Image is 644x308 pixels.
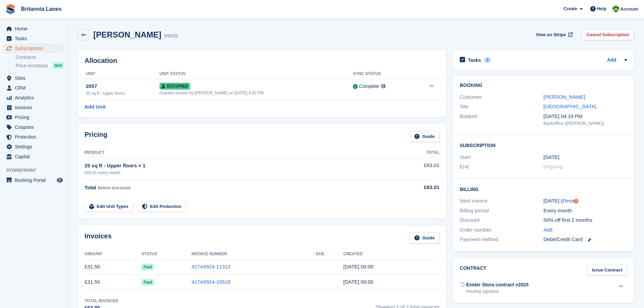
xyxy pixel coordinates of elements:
[460,197,543,205] div: Next invoice
[460,186,627,192] h2: Billing
[85,232,112,243] h2: Invoices
[460,207,543,215] div: Billing period
[3,175,64,185] a: menu
[85,57,439,65] h2: Allocation
[164,32,178,40] div: 99055
[563,198,576,204] a: Reset
[460,236,543,243] div: Payment method
[587,265,627,276] a: Issue Contract
[544,153,559,161] time: 2025-08-02 23:00:00 UTC
[460,93,543,101] div: Customer
[160,69,353,79] th: Unit Status
[460,216,543,224] div: Discount
[484,57,492,63] div: 0
[544,216,627,224] div: 50% off first 2 months
[85,162,392,170] div: 25 sq ft - Upper floors × 1
[6,167,67,174] span: Storefront
[15,152,55,161] span: Capital
[191,279,230,285] a: 417A9924-10518
[573,198,579,204] div: Tooltip anchor
[16,54,64,61] a: Contracts
[544,103,596,109] a: [GEOGRAPHIC_DATA]
[410,131,439,142] a: Guide
[86,90,160,96] div: 25 sq ft - Upper floors
[3,24,64,33] a: menu
[536,31,566,38] span: View on Stripe
[15,44,55,53] span: Subscriptions
[15,122,55,132] span: Coupons
[460,265,486,276] h2: Contract
[191,249,316,260] th: Invoice Number
[15,113,55,122] span: Pricing
[359,83,379,90] div: Complete
[3,142,64,151] a: menu
[93,30,161,39] h2: [PERSON_NAME]
[85,103,105,111] a: Add Unit
[160,83,190,90] span: Occupied
[564,5,577,12] span: Create
[15,132,55,142] span: Protection
[466,288,528,294] div: Pending signature
[544,94,585,100] a: [PERSON_NAME]
[620,6,638,13] span: Account
[460,83,627,88] h2: Booking
[582,29,634,40] a: Cancel Subscription
[613,5,619,12] img: Robert Parr
[3,122,64,132] a: menu
[85,69,160,79] th: Unit
[15,103,55,112] span: Invoices
[460,153,543,161] div: Start
[3,34,64,43] a: menu
[460,226,543,234] div: Order number
[533,29,574,40] a: View on Stripe
[3,152,64,161] a: menu
[98,186,131,190] span: Before discounts
[15,73,55,83] span: Sites
[85,259,141,275] td: £31.50
[137,201,186,212] a: Edit Protection
[15,93,55,102] span: Analytics
[15,175,55,185] span: Booking Portal
[3,132,64,142] a: menu
[191,264,230,269] a: 417A9924-11313
[85,131,108,142] h2: Pricing
[460,163,543,171] div: End
[3,93,64,102] a: menu
[16,63,48,69] span: Price increases
[392,184,439,191] div: £63.01
[353,69,413,79] th: Sync Status
[85,275,141,290] td: £31.50
[343,264,374,269] time: 2025-09-02 23:00:16 UTC
[15,24,55,33] span: Home
[544,120,627,127] div: Backoffice ([PERSON_NAME])
[544,226,553,234] a: Add
[468,57,481,63] h2: Tasks
[392,147,439,158] th: Total
[460,113,543,127] div: Booked
[86,82,160,90] div: 2057
[544,207,627,215] div: Every month
[56,176,64,184] a: Preview store
[5,4,16,14] img: stora-icon-8386f47178a22dfd0bd8f6a31ec36ba5ce8667c1dd55bd0f319d3a0aa187defe.svg
[392,158,439,179] td: £63.01
[343,249,439,260] th: Created
[85,201,133,212] a: Edit Unit Types
[466,281,528,288] div: Exeter Stora contract v2025
[316,249,343,260] th: Due
[607,56,616,64] a: Add
[141,279,154,286] span: Paid
[460,142,627,148] h2: Subscription
[85,147,392,158] th: Product
[544,113,627,120] div: [DATE] 04:19 PM
[3,103,64,112] a: menu
[15,34,55,43] span: Tasks
[18,3,64,15] a: Britannia Lanes
[141,249,191,260] th: Status
[53,62,64,69] div: NEW
[85,298,118,304] div: Total Invoiced
[343,279,374,285] time: 2025-08-02 23:00:42 UTC
[3,83,64,93] a: menu
[597,5,606,12] span: Help
[141,264,154,270] span: Paid
[381,84,385,88] img: icon-info-grey-7440780725fd019a000dd9b08b2336e03edf1995a4989e88bcd33f0948082b44.svg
